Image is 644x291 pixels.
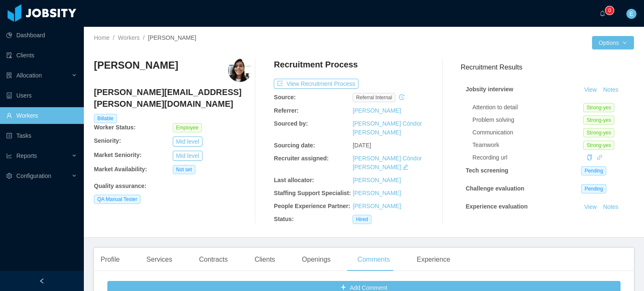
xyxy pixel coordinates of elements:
[473,153,583,162] div: Recording url
[587,155,592,160] i: icon: copy
[466,167,509,174] strong: Tech screening
[473,116,583,124] div: Problem solving
[94,124,135,131] b: Worker Status:
[6,127,77,144] a: icon: profileTasks
[6,72,12,78] i: icon: solution
[597,155,602,160] i: icon: link
[173,165,195,174] span: Not set
[581,166,606,175] span: Pending
[353,93,395,102] span: Referral internal
[16,72,42,79] span: Allocation
[592,36,634,49] button: Optionsicon: down
[353,190,401,196] a: [PERSON_NAME]
[274,190,351,196] b: Staffing Support Specialist:
[140,248,179,271] div: Services
[581,203,600,210] a: View
[94,152,142,158] b: Market Seniority:
[473,128,583,137] div: Communication
[274,59,358,70] h4: Recruitment Process
[353,203,401,209] a: [PERSON_NAME]
[274,107,299,114] b: Referrer:
[353,107,401,114] a: [PERSON_NAME]
[274,79,358,89] button: icon: exportView Recruitment Process
[143,34,145,41] span: /
[94,166,147,173] b: Market Availability:
[274,120,308,127] b: Sourced by:
[94,34,109,41] a: Home
[274,80,358,87] a: icon: exportView Recruitment Process
[94,137,121,144] b: Seniority:
[600,221,622,232] button: Notes
[461,62,634,72] h3: Recruitment Results
[353,120,422,136] a: [PERSON_NAME] Cóndor [PERSON_NAME]
[6,27,77,44] a: icon: pie-chartDashboard
[587,153,592,162] div: Copy
[597,154,602,161] a: icon: link
[173,151,203,161] button: Mid level
[581,86,600,93] a: View
[173,136,203,147] button: Mid level
[473,141,583,149] div: Teamwork
[94,59,178,72] h3: [PERSON_NAME]
[466,86,514,93] strong: Jobsity interview
[353,215,371,224] span: Hired
[274,216,293,222] b: Status:
[581,184,606,193] span: Pending
[466,185,525,192] strong: Challenge evaluation
[274,203,350,209] b: People Experience Partner:
[248,248,282,271] div: Clients
[353,155,422,170] a: [PERSON_NAME] Cóndor [PERSON_NAME]
[629,9,633,19] span: E
[6,153,12,159] i: icon: line-chart
[274,177,314,183] b: Last allocator:
[113,34,114,41] span: /
[410,248,457,271] div: Experience
[16,173,51,179] span: Configuration
[6,107,77,124] a: icon: userWorkers
[583,116,614,125] span: Strong-yes
[6,87,77,104] a: icon: robotUsers
[118,34,140,41] a: Workers
[402,164,408,170] i: icon: edit
[228,59,252,82] img: 3f524940-97b2-4eb0-8572-c28023ce1c9c_68714228901b3-400w.png
[274,155,329,162] b: Recruiter assigned:
[583,103,614,112] span: Strong-yes
[173,123,202,132] span: Employee
[6,47,77,64] a: icon: auditClients
[94,86,252,110] h4: [PERSON_NAME][EMAIL_ADDRESS][PERSON_NAME][DOMAIN_NAME]
[295,248,338,271] div: Openings
[94,114,117,123] span: Billable
[473,103,583,112] div: Attention to detail
[605,6,614,15] sup: 0
[94,195,140,204] span: QA Manual Tester
[274,94,296,100] b: Source:
[583,141,614,150] span: Strong-yes
[148,34,196,41] span: [PERSON_NAME]
[353,142,371,149] span: [DATE]
[192,248,234,271] div: Contracts
[466,203,528,210] strong: Experience evaluation
[583,128,614,137] span: Strong-yes
[94,248,126,271] div: Profile
[600,202,622,212] button: Notes
[6,173,12,179] i: icon: setting
[274,142,315,149] b: Sourcing date:
[94,183,146,189] b: Quality assurance :
[353,177,401,183] a: [PERSON_NAME]
[600,85,622,95] button: Notes
[399,94,405,100] i: icon: history
[351,248,397,271] div: Comments
[600,10,605,16] i: icon: bell
[16,152,37,159] span: Reports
